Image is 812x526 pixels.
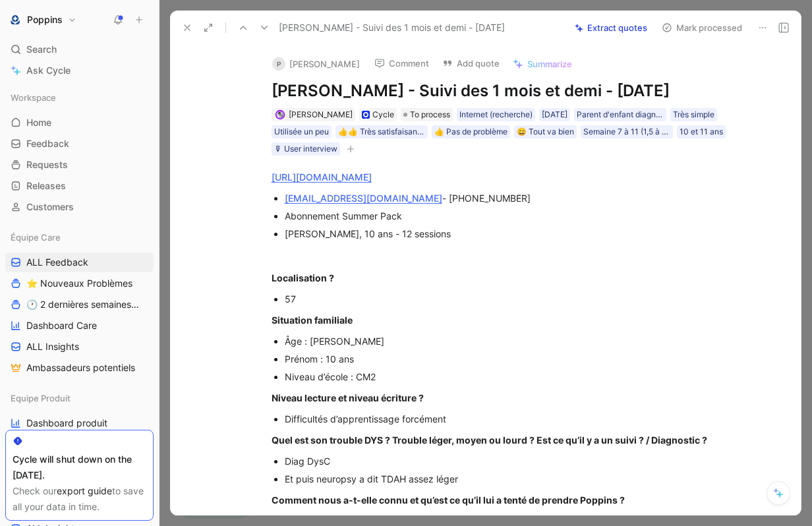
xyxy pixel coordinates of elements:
[26,116,51,129] span: Home
[26,200,74,214] span: Customers
[27,14,63,26] h1: Poppins
[436,54,506,73] button: Add quote
[13,452,146,483] div: Cycle will shut down on the [DATE].
[5,274,154,293] a: ⭐ Nouveaux Problèmes
[285,412,728,426] div: Difficultés d’apprentissage forcément
[274,142,337,156] div: 🎙 User interview
[285,292,728,306] div: 57
[656,18,748,37] button: Mark processed
[285,209,728,223] div: Abonnement Summer Pack
[372,108,394,121] div: Cycle
[26,63,71,78] span: Ask Cycle
[272,57,285,71] div: P
[5,358,154,378] a: Ambassadeurs potentiels
[266,54,366,74] button: P[PERSON_NAME]
[673,108,714,121] div: Très simple
[5,155,154,175] a: Requests
[274,125,329,138] div: Utilisée un peu
[11,392,71,405] span: Equipe Produit
[289,109,353,119] span: [PERSON_NAME]
[368,54,435,73] button: Comment
[527,58,572,70] span: Summarize
[5,61,154,80] a: Ask Cycle
[569,18,653,37] button: Extract quotes
[11,231,61,244] span: Équipe Care
[285,227,728,241] div: [PERSON_NAME], 10 ans - 12 sessions
[542,108,567,121] div: [DATE]
[5,295,154,314] a: 🕐 2 dernières semaines - Occurences
[577,108,664,121] div: Parent d'enfant diagnostiqué
[26,319,97,332] span: Dashboard Care
[285,370,728,384] div: Niveau d’école : CM2
[5,337,154,357] a: ALL Insights
[5,40,154,59] div: Search
[401,108,453,121] div: To process
[272,272,334,283] strong: Localisation ?
[5,413,154,433] a: Dashboard produit
[5,388,154,408] div: Equipe Produit
[26,340,79,353] span: ALL Insights
[5,113,154,132] a: Home
[26,361,135,374] span: Ambassadeurs potentiels
[507,55,578,73] button: Summarize
[26,256,88,269] span: ALL Feedback
[459,108,533,121] div: Internet (recherche)
[285,191,728,205] div: - [PHONE_NUMBER]
[272,80,728,102] h1: [PERSON_NAME] - Suivi des 1 mois et demi - [DATE]
[272,494,625,506] strong: Comment nous a-t-elle connu et qu’est ce qu’il lui a tenté de prendre Poppins ?
[5,88,154,107] div: Workspace
[517,125,574,138] div: 😄 Tout va bien
[272,434,707,446] strong: Quel est son trouble DYS ? Trouble léger, moyen ou lourd ? Est ce qu’il y a un suivi ? / Diagnost...
[410,108,450,121] span: To process
[26,42,57,57] span: Search
[279,20,505,36] span: [PERSON_NAME] - Suivi des 1 mois et demi - [DATE]
[9,13,22,26] img: Poppins
[5,252,154,272] a: ALL Feedback
[272,171,372,183] a: [URL][DOMAIN_NAME]
[26,277,132,290] span: ⭐ Nouveaux Problèmes
[272,314,353,326] strong: Situation familiale
[5,316,154,336] a: Dashboard Care
[285,334,728,348] div: Âge : [PERSON_NAME]
[26,179,66,192] span: Releases
[26,417,107,430] span: Dashboard produit
[285,472,728,486] div: Et puis neuropsy a dit TDAH assez léger
[26,158,68,171] span: Requests
[5,176,154,196] a: Releases
[285,454,728,468] div: Diag DysC
[583,125,670,138] div: Semaine 7 à 11 (1,5 à 3 mois)
[5,134,154,154] a: Feedback
[272,392,424,403] strong: Niveau lecture et niveau écriture ?
[285,352,728,366] div: Prénom : 10 ans
[26,137,69,150] span: Feedback
[680,125,723,138] div: 10 et 11 ans
[5,197,154,217] a: Customers
[434,125,507,138] div: 👍 Pas de problème
[13,483,146,515] div: Check our to save all your data in time.
[285,192,442,204] a: [EMAIL_ADDRESS][DOMAIN_NAME]
[57,485,112,496] a: export guide
[5,11,80,29] button: PoppinsPoppins
[11,91,56,104] span: Workspace
[26,298,139,311] span: 🕐 2 dernières semaines - Occurences
[338,125,425,138] div: 👍👍 Très satisfaisant (>= 4))
[276,111,283,118] img: avatar
[5,227,154,378] div: Équipe CareALL Feedback⭐ Nouveaux Problèmes🕐 2 dernières semaines - OccurencesDashboard CareALL I...
[5,227,154,247] div: Équipe Care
